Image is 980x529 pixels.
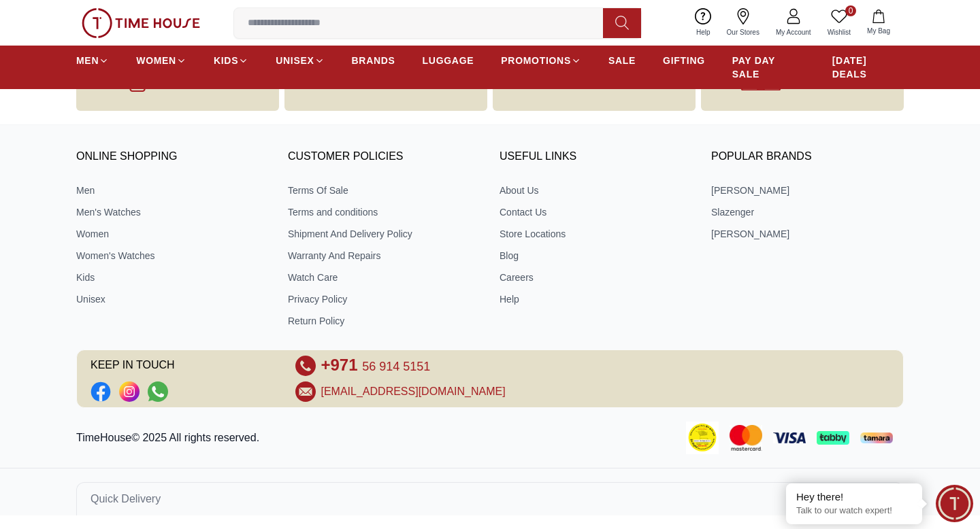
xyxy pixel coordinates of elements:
[91,356,276,376] span: KEEP IN TOUCH
[711,205,904,219] a: Slazenger
[832,48,904,86] a: [DATE] DEALS
[91,381,111,402] a: Social Link
[732,54,805,81] span: PAY DAY SALE
[288,292,480,306] a: Privacy Policy
[321,383,506,400] a: [EMAIL_ADDRESS][DOMAIN_NAME]
[770,27,817,37] span: My Account
[500,292,692,306] a: Help
[148,381,168,402] a: Social Link
[688,5,719,40] a: Help
[288,227,480,241] a: Shipment And Delivery Policy
[721,27,765,37] span: Our Stores
[608,48,636,73] a: SALE
[719,5,768,40] a: Our Stores
[288,271,480,284] a: Watch Care
[817,431,849,444] img: Tabby Payment
[352,48,395,73] a: BRANDS
[796,505,912,517] p: Talk to our watch expert!
[76,482,904,515] button: Quick Delivery
[832,54,904,81] span: [DATE] DEALS
[862,26,896,36] span: My Bag
[845,5,856,16] span: 0
[91,491,161,507] span: Quick Delivery
[76,271,269,284] a: Kids
[500,249,692,262] a: Blog
[214,48,248,73] a: KIDS
[663,48,705,73] a: GIFTING
[76,147,269,167] h3: ONLINE SHOPPING
[91,381,111,402] li: Facebook
[608,54,636,67] span: SALE
[686,422,719,454] img: Consumer Payment
[76,227,269,241] a: Women
[773,432,806,443] img: Visa
[82,8,200,38] img: ...
[76,54,99,67] span: MEN
[423,54,474,67] span: LUGGAGE
[76,249,269,262] a: Women's Watches
[76,430,265,446] p: TimeHouse© 2025 All rights reserved.
[663,54,705,67] span: GIFTING
[119,381,140,402] a: Social Link
[711,147,904,167] h3: Popular Brands
[711,184,904,197] a: [PERSON_NAME]
[500,184,692,197] a: About Us
[76,48,109,73] a: MEN
[76,184,269,197] a: Men
[500,227,692,241] a: Store Locations
[276,54,314,67] span: UNISEX
[730,425,762,450] img: Mastercard
[500,205,692,219] a: Contact Us
[500,271,692,284] a: Careers
[500,147,692,167] h3: USEFUL LINKS
[732,48,805,86] a: PAY DAY SALE
[288,314,480,328] a: Return Policy
[321,356,431,376] a: +971 56 914 5151
[860,432,893,443] img: Tamara Payment
[819,5,859,40] a: 0Wishlist
[352,54,395,67] span: BRANDS
[136,54,176,67] span: WOMEN
[822,27,856,37] span: Wishlist
[288,184,480,197] a: Terms Of Sale
[796,490,912,504] div: Hey there!
[691,27,716,37] span: Help
[288,147,480,167] h3: CUSTOMER POLICIES
[288,249,480,262] a: Warranty And Repairs
[214,54,238,67] span: KIDS
[936,485,973,522] div: Chat Widget
[136,48,186,73] a: WOMEN
[276,48,324,73] a: UNISEX
[423,48,474,73] a: LUGGAGE
[288,205,480,219] a: Terms and conditions
[501,54,571,67] span: PROMOTIONS
[859,7,898,39] button: My Bag
[501,48,581,73] a: PROMOTIONS
[362,360,430,373] span: 56 914 5151
[711,227,904,241] a: [PERSON_NAME]
[76,292,269,306] a: Unisex
[76,205,269,219] a: Men's Watches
